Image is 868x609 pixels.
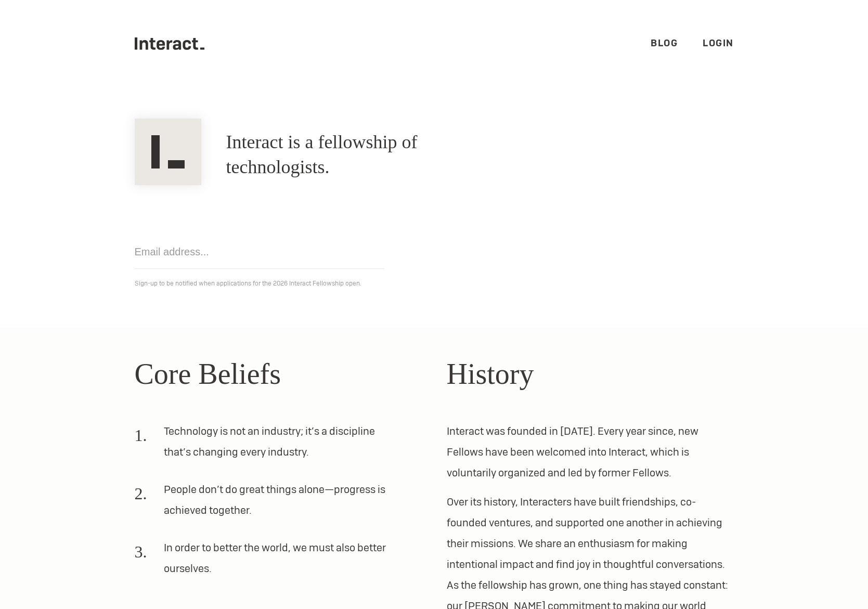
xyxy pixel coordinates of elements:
[135,277,734,290] p: Sign-up to be notified when applications for the 2026 Interact Fellowship open.
[135,537,397,587] li: In order to better the world, we must also better ourselves.
[135,479,397,529] li: People don’t do great things alone—progress is achieved together.
[135,235,384,269] input: Email address...
[447,421,734,483] p: Interact was founded in [DATE]. Every year since, new Fellows have been welcomed into Interact, w...
[135,421,397,471] li: Technology is not an industry; it’s a discipline that’s changing every industry.
[135,352,422,396] h2: Core Beliefs
[226,130,507,180] h1: Interact is a fellowship of technologists.
[703,37,734,49] a: Login
[135,119,201,185] img: Interact Logo
[447,352,734,396] h2: History
[651,37,678,49] a: Blog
